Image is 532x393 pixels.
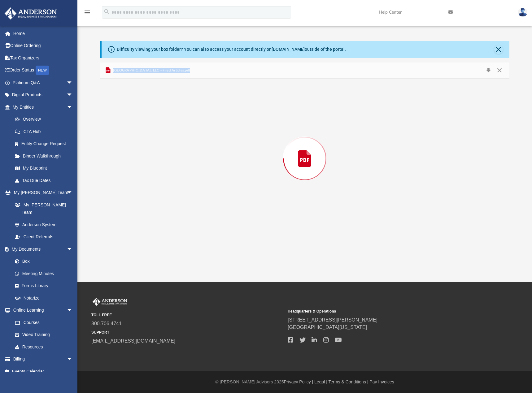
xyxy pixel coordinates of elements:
a: Billingarrow_drop_down [4,353,82,365]
a: menu [84,12,91,16]
span: arrow_drop_down [67,353,79,366]
div: Preview [100,63,509,239]
a: 800.706.4741 [91,321,122,326]
a: Events Calendar [4,365,82,378]
span: arrow_drop_down [67,76,79,89]
a: Online Ordering [4,40,82,52]
a: Anderson System [9,218,79,231]
span: arrow_drop_down [67,243,79,256]
img: Anderson Advisors Platinum Portal [3,7,59,19]
a: My [PERSON_NAME] Team [9,199,76,218]
button: Close [494,45,503,54]
a: CTA Hub [9,125,82,138]
a: Resources [9,341,79,353]
a: Client Referrals [9,231,79,243]
a: [STREET_ADDRESS][PERSON_NAME] [288,317,377,322]
i: menu [84,9,91,16]
i: search [103,8,110,15]
small: SUPPORT [91,330,283,335]
a: [EMAIL_ADDRESS][DOMAIN_NAME] [91,338,175,343]
a: Binder Walkthrough [9,150,82,162]
a: Tax Organizers [4,52,82,64]
a: Order StatusNEW [4,64,82,77]
small: Headquarters & Operations [288,309,480,314]
button: Close [494,66,505,75]
button: Download [483,66,494,75]
span: arrow_drop_down [67,101,79,114]
a: Home [4,27,82,40]
div: Difficulty viewing your box folder? You can also access your account directly on outside of the p... [117,46,346,53]
a: Overview [9,113,82,126]
a: Legal | [314,379,327,384]
a: Box [9,255,76,268]
a: Forms Library [9,280,76,292]
a: [DOMAIN_NAME] [272,47,305,52]
small: TOLL FREE [91,312,283,318]
span: [GEOGRAPHIC_DATA], LLC - Filed Articles.pdf [112,68,190,73]
span: arrow_drop_down [67,187,79,199]
img: User Pic [518,8,527,17]
span: arrow_drop_down [67,304,79,317]
img: Anderson Advisors Platinum Portal [91,298,129,306]
a: My Documentsarrow_drop_down [4,243,79,255]
a: Entity Change Request [9,138,82,150]
a: My Blueprint [9,162,79,175]
a: Notarize [9,292,79,304]
a: Terms & Conditions | [329,379,368,384]
a: [GEOGRAPHIC_DATA][US_STATE] [288,325,367,330]
a: Meeting Minutes [9,267,79,280]
div: NEW [36,66,49,75]
span: arrow_drop_down [67,89,79,101]
a: Video Training [9,329,76,341]
a: Tax Due Dates [9,174,82,187]
a: My Entitiesarrow_drop_down [4,101,82,113]
a: Digital Productsarrow_drop_down [4,89,82,101]
a: Privacy Policy | [284,379,313,384]
a: My [PERSON_NAME] Teamarrow_drop_down [4,187,79,199]
a: Courses [9,316,79,329]
div: © [PERSON_NAME] Advisors 2025 [77,379,532,385]
a: Online Learningarrow_drop_down [4,304,79,317]
a: Platinum Q&Aarrow_drop_down [4,76,82,89]
a: Pay Invoices [369,379,394,384]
